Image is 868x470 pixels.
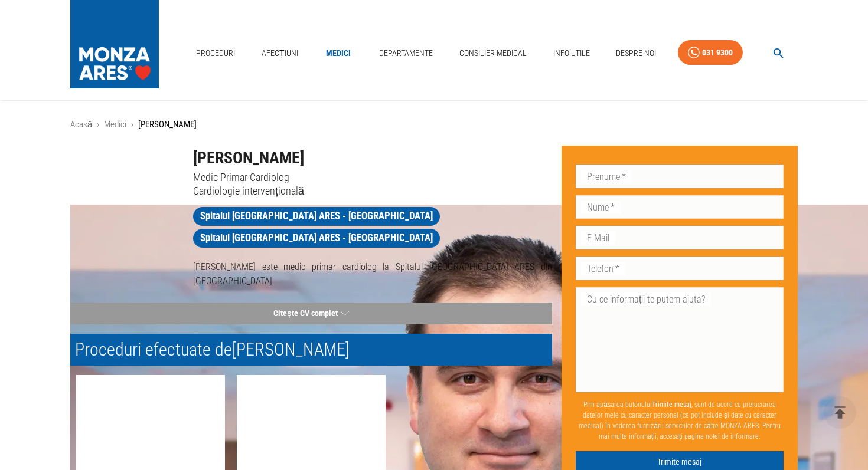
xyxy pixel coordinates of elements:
button: delete [824,396,856,429]
span: Spitalul [GEOGRAPHIC_DATA] ARES - [GEOGRAPHIC_DATA] [193,209,440,224]
a: Afecțiuni [257,41,303,65]
a: Medici [319,41,357,65]
a: 031 9300 [678,40,743,65]
div: 031 9300 [702,45,733,60]
span: Spitalul [GEOGRAPHIC_DATA] ARES - [GEOGRAPHIC_DATA] [193,231,440,245]
a: Spitalul [GEOGRAPHIC_DATA] ARES - [GEOGRAPHIC_DATA] [193,229,440,248]
a: Info Utile [549,41,595,65]
a: Spitalul [GEOGRAPHIC_DATA] ARES - [GEOGRAPHIC_DATA] [193,207,440,226]
a: Proceduri [191,41,240,65]
p: Prin apăsarea butonului , sunt de acord cu prelucrarea datelor mele cu caracter personal (ce pot ... [576,395,784,446]
a: Consilier Medical [455,41,531,65]
a: Departamente [374,41,438,65]
b: Trimite mesaj [652,400,691,409]
button: Citește CV complet [70,303,552,324]
a: Despre Noi [611,41,661,65]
